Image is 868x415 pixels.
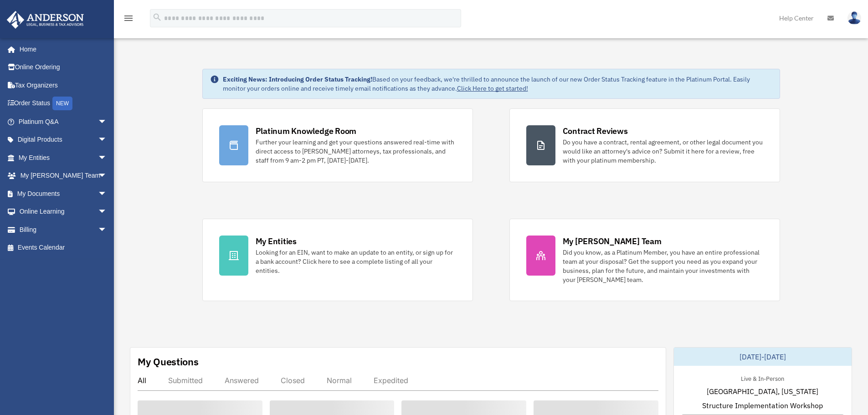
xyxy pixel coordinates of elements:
i: menu [123,13,134,24]
div: Platinum Knowledge Room [256,125,357,137]
div: Looking for an EIN, want to make an update to an entity, or sign up for a bank account? Click her... [256,248,456,275]
div: My Questions [138,355,199,369]
a: menu [123,16,134,24]
img: Anderson Advisors Platinum Portal [4,11,87,29]
span: Structure Implementation Workshop [702,400,823,411]
div: Did you know, as a Platinum Member, you have an entire professional team at your disposal? Get th... [563,248,763,284]
a: Tax Organizers [6,76,121,94]
a: Online Learningarrow_drop_down [6,203,121,221]
div: Further your learning and get your questions answered real-time with direct access to [PERSON_NAM... [256,138,456,165]
div: Based on your feedback, we're thrilled to announce the launch of our new Order Status Tracking fe... [223,75,772,93]
a: My Entitiesarrow_drop_down [6,149,121,167]
div: Expedited [374,376,408,385]
div: All [138,376,146,385]
div: [DATE]-[DATE] [674,348,852,366]
div: Contract Reviews [563,125,628,137]
i: search [152,12,162,22]
a: Home [6,40,116,58]
div: Submitted [168,376,203,385]
div: Live & In-Person [734,373,791,383]
span: arrow_drop_down [98,184,116,203]
img: User Pic [847,11,861,25]
a: Online Ordering [6,58,121,77]
a: Click Here to get started! [457,84,528,92]
a: My Entities Looking for an EIN, want to make an update to an entity, or sign up for a bank accoun... [202,219,473,301]
a: My [PERSON_NAME] Team Did you know, as a Platinum Member, you have an entire professional team at... [509,219,780,301]
div: My [PERSON_NAME] Team [563,236,662,247]
div: My Entities [256,236,297,247]
span: arrow_drop_down [98,149,116,167]
a: My [PERSON_NAME] Teamarrow_drop_down [6,167,121,185]
a: Platinum Q&Aarrow_drop_down [6,113,121,131]
div: Do you have a contract, rental agreement, or other legal document you would like an attorney's ad... [563,138,763,165]
strong: Exciting News: Introducing Order Status Tracking! [223,75,372,83]
span: arrow_drop_down [98,167,116,185]
span: arrow_drop_down [98,220,116,239]
div: Closed [281,376,305,385]
a: Digital Productsarrow_drop_down [6,131,121,149]
a: Events Calendar [6,239,121,257]
span: arrow_drop_down [98,113,116,131]
a: Billingarrow_drop_down [6,220,121,239]
span: [GEOGRAPHIC_DATA], [US_STATE] [707,386,818,397]
a: Platinum Knowledge Room Further your learning and get your questions answered real-time with dire... [202,108,473,182]
div: NEW [52,97,72,110]
a: Order StatusNEW [6,94,121,113]
span: arrow_drop_down [98,203,116,221]
div: Normal [327,376,352,385]
span: arrow_drop_down [98,131,116,149]
div: Answered [225,376,259,385]
a: Contract Reviews Do you have a contract, rental agreement, or other legal document you would like... [509,108,780,182]
a: My Documentsarrow_drop_down [6,184,121,203]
